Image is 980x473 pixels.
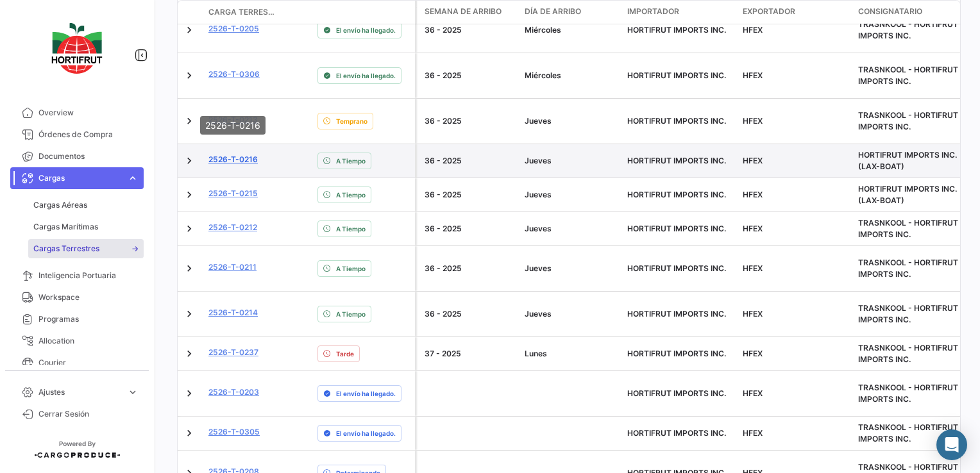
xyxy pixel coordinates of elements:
span: HORTIFRUT IMPORTS INC. [627,71,726,80]
span: HORTIFRUT IMPORTS INC. [627,116,726,126]
span: HORTIFRUT IMPORTS INC. [627,263,726,273]
div: Jueves [525,263,617,274]
span: El envío ha llegado. [336,25,396,35]
span: HFEX [743,263,763,273]
span: Cargas Terrestres [33,243,99,254]
span: Cargas Aéreas [33,199,87,211]
span: TRASNKOOL - HORTIFRUT IMPORTS INC. [858,65,958,86]
span: Inteligencia Portuaria [38,270,139,281]
a: 2526-T-0211 [208,261,257,273]
span: TRASNKOOL - HORTIFRUT IMPORTS INC. [858,383,958,404]
div: 36 - 2025 [425,189,514,201]
span: Cerrar Sesión [38,408,139,420]
span: HORTIFRUT IMPORTS INC. [627,190,726,199]
div: 36 - 2025 [425,70,514,81]
a: Cargas Terrestres [28,239,144,258]
span: HORTIFRUT IMPORTS INC. (LAX-BOAT) [858,184,957,205]
span: HORTIFRUT IMPORTS INC. (LAX-BOAT) [858,150,957,171]
a: Cargas Aéreas [28,195,144,215]
span: HORTIFRUT IMPORTS INC. [627,309,726,319]
div: Miércoles [525,24,617,36]
span: HORTIFRUT IMPORTS INC. [627,349,726,358]
a: Expand/Collapse Row [183,222,196,235]
span: Courier [38,357,139,369]
a: Expand/Collapse Row [183,24,196,37]
span: HFEX [743,71,763,80]
datatable-header-cell: Carga Terrestre # [203,1,280,23]
datatable-header-cell: Semana de Arribo [417,1,520,24]
div: 36 - 2025 [425,115,514,127]
datatable-header-cell: Consignatario [853,1,968,24]
span: HFEX [743,25,763,35]
span: TRASNKOOL - HORTIFRUT IMPORTS INC. [858,303,958,324]
a: Expand/Collapse Row [183,188,196,201]
div: 36 - 2025 [425,24,514,36]
span: HFEX [743,156,763,165]
datatable-header-cell: Día de Arribo [520,1,622,24]
span: HFEX [743,190,763,199]
span: Ajustes [38,386,122,398]
div: 37 - 2025 [425,348,514,360]
span: HFEX [743,309,763,319]
span: TRASNKOOL - HORTIFRUT IMPORTS INC. [858,343,958,364]
a: 2526-T-0205 [208,23,259,35]
span: HFEX [743,116,763,126]
a: 2526-T-0216 [208,154,258,165]
a: Expand/Collapse Row [183,427,196,440]
a: 2526-T-0203 [208,386,259,398]
span: expand_more [127,172,139,184]
span: Órdenes de Compra [38,129,139,140]
div: Abrir Intercom Messenger [936,429,967,460]
a: Expand/Collapse Row [183,115,196,128]
a: 2526-T-0237 [208,347,258,358]
div: 2526-T-0216 [200,116,266,135]
a: Overview [10,102,144,124]
a: Allocation [10,330,144,352]
datatable-header-cell: Exportador [738,1,853,24]
a: Expand/Collapse Row [183,262,196,275]
div: 36 - 2025 [425,263,514,274]
span: Tarde [336,349,354,359]
a: Courier [10,352,144,374]
span: HFEX [743,428,763,438]
datatable-header-cell: Póliza [280,7,312,17]
span: HFEX [743,224,763,233]
datatable-header-cell: Importador [622,1,738,24]
div: Jueves [525,223,617,235]
span: HORTIFRUT IMPORTS INC. [627,388,726,398]
div: 36 - 2025 [425,308,514,320]
a: Expand/Collapse Row [183,308,196,320]
span: TRASNKOOL - HORTIFRUT IMPORTS INC. [858,422,958,444]
a: Expand/Collapse Row [183,347,196,360]
span: HORTIFRUT IMPORTS INC. [627,25,726,35]
div: Jueves [525,155,617,167]
a: 2526-T-0306 [208,69,260,80]
span: HFEX [743,349,763,358]
a: Programas [10,308,144,330]
div: Lunes [525,348,617,360]
a: Workspace [10,286,144,308]
a: 2526-T-0215 [208,188,258,199]
span: Carga Terrestre # [208,6,275,18]
a: 2526-T-0214 [208,307,258,319]
span: Workspace [38,292,139,303]
span: A Tiempo [336,190,366,200]
div: Jueves [525,115,617,127]
a: Documentos [10,145,144,167]
a: Órdenes de Compra [10,124,144,145]
div: Jueves [525,308,617,320]
span: Documentos [38,151,139,162]
span: Temprano [336,116,367,126]
a: Cargas Marítimas [28,217,144,236]
span: El envío ha llegado. [336,388,396,399]
img: logo-hortifrut.svg [45,15,109,81]
span: A Tiempo [336,224,366,234]
span: Overview [38,107,139,119]
div: 36 - 2025 [425,223,514,235]
span: expand_more [127,386,139,398]
span: HORTIFRUT IMPORTS INC. [627,156,726,165]
a: 2526-T-0212 [208,222,257,233]
span: Consignatario [858,6,922,17]
span: El envío ha llegado. [336,71,396,81]
span: A Tiempo [336,309,366,319]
